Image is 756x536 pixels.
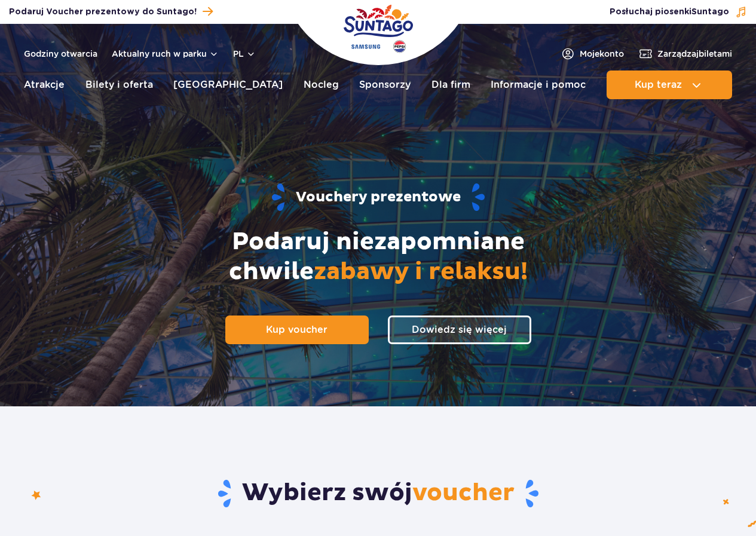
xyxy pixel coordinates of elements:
[610,6,729,18] span: Posłuchaj piosenki
[388,316,531,344] a: Dowiedz się więcej
[173,71,283,99] a: [GEOGRAPHIC_DATA]
[85,71,153,99] a: Bilety i oferta
[359,71,411,99] a: Sponsorzy
[412,478,515,508] span: voucher
[24,71,65,99] a: Atrakcje
[491,71,586,99] a: Informacje i pomoc
[112,49,219,59] button: Aktualny ruch w parku
[9,6,197,18] span: Podaruj Voucher prezentowy do Suntago!
[9,182,747,213] h1: Vouchery prezentowe
[314,257,528,287] span: zabawy i relaksu!
[233,48,256,60] button: pl
[431,71,470,99] a: Dla firm
[266,324,328,335] span: Kup voucher
[304,71,339,99] a: Nocleg
[610,6,747,18] button: Posłuchaj piosenkiSuntago
[9,4,213,20] a: Podaruj Voucher prezentowy do Suntago!
[412,324,507,335] span: Dowiedz się więcej
[657,48,732,60] span: Zarządzaj biletami
[28,478,728,509] h2: Wybierz swój
[635,79,682,90] span: Kup teraz
[691,8,729,16] span: Suntago
[225,316,369,344] a: Kup voucher
[638,47,732,61] a: Zarządzajbiletami
[561,47,624,61] a: Mojekonto
[607,71,732,99] button: Kup teraz
[580,48,624,60] span: Moje konto
[169,227,587,287] h2: Podaruj niezapomniane chwile
[24,48,97,60] a: Godziny otwarcia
